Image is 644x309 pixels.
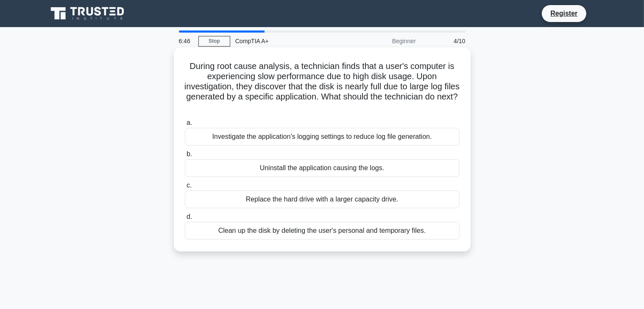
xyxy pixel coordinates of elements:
div: CompTIA A+ [230,33,347,50]
a: Register [545,8,583,19]
div: Investigate the application's logging settings to reduce log file generation. [185,128,460,146]
span: c. [187,182,192,189]
h5: During root cause analysis, a technician finds that a user's computer is experiencing slow perfor... [184,61,460,113]
div: Replace the hard drive with a larger capacity drive. [185,190,460,208]
a: Stop [198,36,230,47]
div: Uninstall the application causing the logs. [185,159,460,177]
span: a. [187,119,192,126]
div: Clean up the disk by deleting the user's personal and temporary files. [185,222,460,240]
span: d. [187,213,192,220]
div: 4/10 [421,33,471,50]
span: b. [187,150,192,157]
div: Beginner [347,33,421,50]
div: 6:46 [174,33,198,50]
